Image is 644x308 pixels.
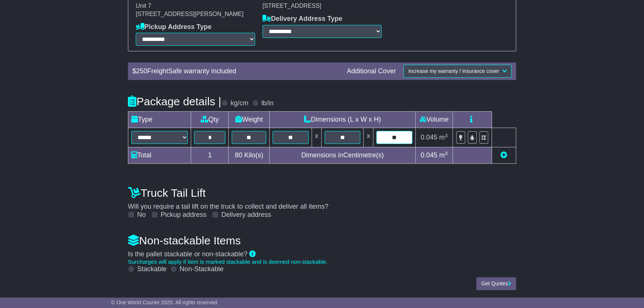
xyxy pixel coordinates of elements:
a: Add new item [500,151,507,159]
label: lb/in [261,99,274,108]
td: Qty [191,112,229,128]
td: 1 [191,147,229,164]
h4: Package details | [128,95,221,108]
label: Non-Stackable [180,265,223,273]
span: m [439,151,448,159]
td: Total [128,147,191,164]
span: © One World Courier 2025. All rights reserved. [111,299,219,305]
td: Dimensions (L x W x H) [270,112,416,128]
label: Delivery address [221,211,271,219]
button: Get Quotes [476,277,516,290]
span: m [439,134,448,141]
label: Pickup address [161,211,206,219]
span: [STREET_ADDRESS] [263,3,321,9]
sup: 3 [445,151,448,156]
td: Volume [415,112,453,128]
div: Will you require a tail lift on the truck to collect and deliver all items? [124,183,520,219]
div: $ FreightSafe warranty included [129,67,343,76]
sup: 3 [445,133,448,138]
span: 0.045 [421,151,437,159]
h4: Truck Tail Lift [128,187,516,199]
label: Delivery Address Type [263,15,342,23]
span: 250 [136,67,147,75]
td: x [312,128,321,147]
label: No [137,211,146,219]
button: Increase my warranty / insurance cover [403,65,512,78]
span: Unit 7 [136,3,151,9]
td: x [364,128,373,147]
td: Weight [229,112,270,128]
span: 0.045 [421,134,437,141]
span: 80 [235,151,242,159]
td: Kilo(s) [229,147,270,164]
label: Pickup Address Type [136,23,212,31]
td: Dimensions in Centimetre(s) [270,147,416,164]
span: [STREET_ADDRESS][PERSON_NAME] [136,11,244,17]
label: Stackable [137,265,167,273]
span: Is the pallet stackable or non-stackable? [128,250,247,258]
td: Type [128,112,191,128]
h4: Non-stackable Items [128,234,516,247]
div: Additional Cover [343,67,400,76]
span: Increase my warranty / insurance cover [408,68,499,74]
div: Surcharges will apply if item is marked stackable and is deemed non-stackable. [128,259,516,265]
label: kg/cm [231,99,248,108]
